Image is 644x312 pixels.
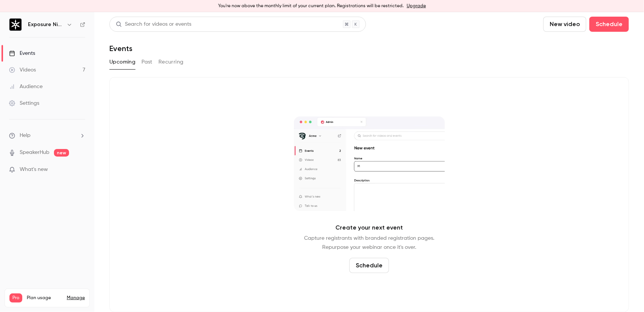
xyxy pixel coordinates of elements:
div: Settings [9,99,39,107]
span: Plan usage [27,295,62,301]
span: Help [20,132,31,140]
div: Videos [9,66,36,74]
div: Events [9,50,35,57]
a: Manage [67,295,85,301]
button: Recurring [158,56,184,68]
span: new [54,149,69,157]
div: Audience [9,83,43,90]
p: Capture registrants with branded registration pages. Repurpose your webinar once it's over. [304,234,434,252]
button: Schedule [349,258,389,273]
button: Schedule [589,17,629,32]
p: Create your next event [335,223,403,232]
button: New video [543,17,586,32]
button: Upcoming [109,56,135,68]
li: help-dropdown-opener [9,132,85,140]
div: Search for videos or events [116,20,191,28]
span: Pro [9,293,22,303]
span: What's new [20,166,48,174]
iframe: Noticeable Trigger [76,166,85,173]
h6: Exposure Ninja [28,21,63,28]
button: Past [141,56,152,68]
img: Exposure Ninja [9,19,22,31]
a: SpeakerHub [20,149,49,157]
a: Upgrade [407,3,426,9]
h1: Events [109,44,132,53]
